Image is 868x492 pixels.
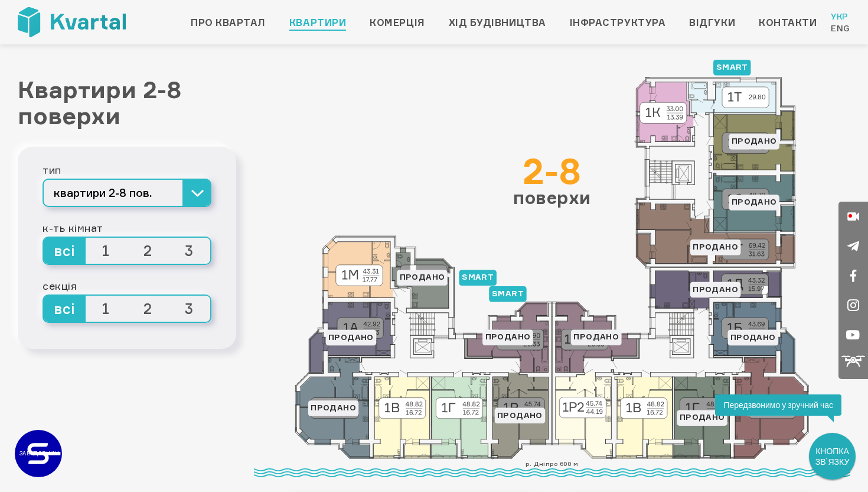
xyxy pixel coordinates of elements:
text: ЗАБУДОВНИК [19,450,59,457]
a: Про квартал [191,15,266,30]
div: к-ть кімнат [43,219,211,237]
span: 2 [127,296,169,322]
div: 2-8 [513,153,591,189]
div: р. Дніпро 600 м [254,459,850,477]
a: Контакти [759,15,817,30]
a: Укр [831,11,850,22]
a: Комерція [370,15,425,30]
div: КНОПКА ЗВ`ЯЗКУ [810,434,854,478]
a: Eng [831,22,850,34]
div: поверхи [513,153,591,206]
span: всі [44,296,86,322]
div: тип [43,161,211,179]
span: 3 [169,238,211,264]
span: 3 [169,296,211,322]
span: всі [44,238,86,264]
div: секція [43,277,211,294]
a: Квартири [289,15,346,30]
span: 2 [127,238,169,264]
img: Kvartal [18,7,126,37]
a: ЗАБУДОВНИК [15,430,62,477]
a: Хід будівництва [449,15,546,30]
a: Інфраструктура [570,15,666,30]
div: Передзвонимо у зручний час [715,394,841,416]
span: 1 [86,238,128,264]
a: Відгуки [689,15,735,30]
h1: Квартири 2-8 поверхи [18,77,236,129]
span: 1 [86,296,128,322]
button: квартири 2-8 пов. [43,179,211,207]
